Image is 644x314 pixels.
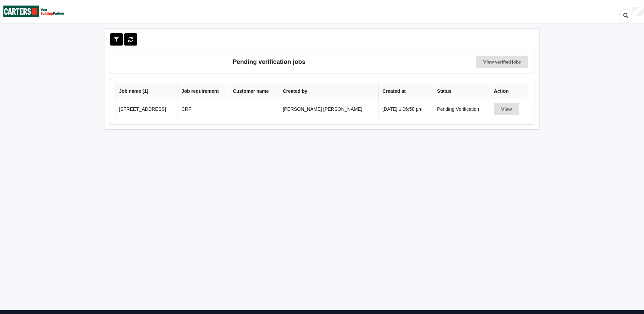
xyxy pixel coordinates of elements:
[378,99,433,119] td: [DATE] 1:06:58 pm
[433,99,490,119] td: Pending Verification
[494,103,519,115] button: View
[178,83,229,99] th: Job requirement
[178,99,229,119] td: CRF
[115,83,178,99] th: Job name [ 1 ]
[279,83,378,99] th: Created by
[476,56,528,68] a: View verified jobs
[115,99,178,119] td: [STREET_ADDRESS]
[279,99,378,119] td: [PERSON_NAME] [PERSON_NAME]
[229,83,279,99] th: Customer name
[378,83,433,99] th: Created at
[115,56,423,68] h3: Pending verification jobs
[494,106,520,112] a: View
[632,7,644,17] div: User Profile
[3,0,65,22] img: Carters
[490,83,529,99] th: Action
[433,83,490,99] th: Status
